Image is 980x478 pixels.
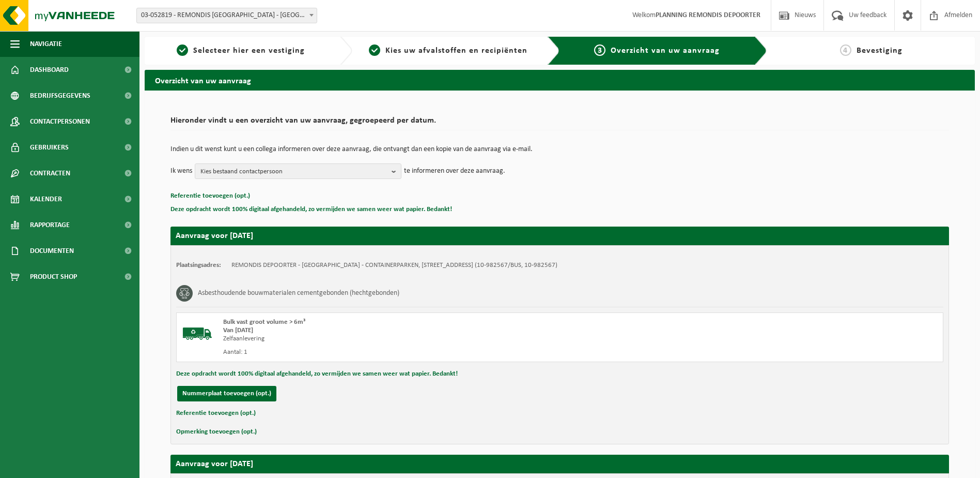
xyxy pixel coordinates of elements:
button: Referentie toevoegen (opt.) [170,189,250,203]
span: Dashboard [30,57,69,83]
div: Aantal: 1 [223,348,601,356]
span: 03-052819 - REMONDIS WEST-VLAANDEREN - OOSTENDE [136,8,317,23]
span: Bedrijfsgegevens [30,83,90,109]
span: Bevestiging [857,47,903,55]
button: Kies bestaand contactpersoon [195,163,401,179]
span: Kalender [30,186,62,212]
span: Contactpersonen [30,109,90,135]
p: te informeren over deze aanvraag. [404,163,505,179]
span: Kies uw afvalstoffen en recipiënten [385,47,527,55]
span: 03-052819 - REMONDIS WEST-VLAANDEREN - OOSTENDE [137,8,317,23]
button: Opmerking toevoegen (opt.) [176,425,257,439]
button: Nummerplaat toevoegen (opt.) [177,386,276,401]
span: Bulk vast groot volume > 6m³ [223,319,305,325]
span: Documenten [30,238,74,264]
strong: Aanvraag voor [DATE] [176,460,253,468]
td: REMONDIS DEPOORTER - [GEOGRAPHIC_DATA] - CONTAINERPARKEN, [STREET_ADDRESS] (10-982567/BUS, 10-982... [231,261,557,270]
h2: Overzicht van uw aanvraag [145,70,975,90]
span: 3 [594,44,605,56]
span: Contracten [30,160,70,186]
p: Indien u dit wenst kunt u een collega informeren over deze aanvraag, die ontvangt dan een kopie v... [170,146,949,153]
strong: Van [DATE] [223,327,253,334]
span: Navigatie [30,31,62,57]
a: 2Kies uw afvalstoffen en recipiënten [357,44,539,57]
span: Product Shop [30,264,77,290]
span: Rapportage [30,212,70,238]
div: Zelfaanlevering [223,335,601,343]
button: Deze opdracht wordt 100% digitaal afgehandeld, zo vermijden we samen weer wat papier. Bedankt! [176,367,458,381]
p: Ik wens [170,163,192,179]
button: Deze opdracht wordt 100% digitaal afgehandeld, zo vermijden we samen weer wat papier. Bedankt! [170,203,452,216]
strong: Aanvraag voor [DATE] [176,232,253,240]
a: 1Selecteer hier een vestiging [150,44,332,57]
h2: Hieronder vindt u een overzicht van uw aanvraag, gegroepeerd per datum. [170,116,949,130]
span: 1 [177,44,188,56]
strong: PLANNING REMONDIS DEPOORTER [656,11,760,19]
span: Overzicht van uw aanvraag [611,47,720,55]
span: Gebruikers [30,135,69,160]
span: 2 [369,44,380,56]
strong: Plaatsingsadres: [176,262,221,268]
h3: Asbesthoudende bouwmaterialen cementgebonden (hechtgebonden) [198,285,399,302]
img: BL-SO-LV.png [182,318,213,349]
button: Referentie toevoegen (opt.) [176,407,256,420]
span: 4 [840,44,851,56]
span: Selecteer hier een vestiging [193,47,305,55]
span: Kies bestaand contactpersoon [200,164,387,180]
